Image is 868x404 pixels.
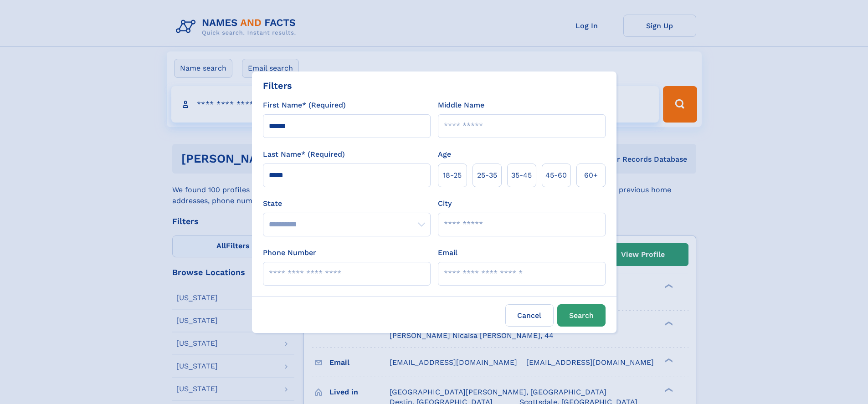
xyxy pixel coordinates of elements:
span: 25‑35 [477,170,497,181]
label: City [438,198,452,209]
span: 60+ [584,170,598,181]
label: Email [438,247,457,258]
span: 45‑60 [545,170,567,181]
label: Last Name* (Required) [263,149,345,160]
span: 35‑45 [511,170,532,181]
span: 18‑25 [443,170,462,181]
div: Filters [263,79,292,92]
label: Age [438,149,451,160]
label: Phone Number [263,247,316,258]
label: Cancel [505,304,554,327]
label: State [263,198,431,209]
label: Middle Name [438,100,484,111]
button: Search [557,304,606,327]
label: First Name* (Required) [263,100,346,111]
